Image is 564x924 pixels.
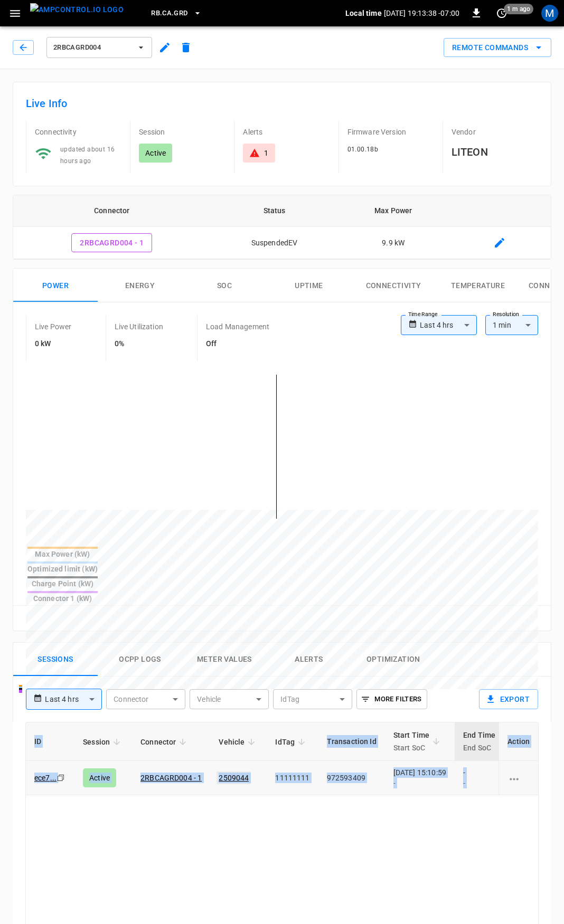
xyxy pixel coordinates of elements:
[211,195,339,227] th: Status
[463,729,509,754] span: End TimeEnd SoC
[485,315,538,335] div: 1 min
[206,338,269,350] h6: Off
[182,269,267,302] button: SOC
[345,8,382,18] p: Local time
[35,127,121,137] p: Connectivity
[408,310,438,319] label: Time Range
[444,38,551,58] button: Remote Commands
[115,321,163,332] p: Live Utilization
[145,148,166,158] p: Active
[351,643,436,677] button: Optimization
[71,233,152,253] button: 2RBCAGRD004 - 1
[219,736,258,748] span: Vehicle
[436,269,520,302] button: Temperature
[26,722,74,761] th: ID
[53,42,131,54] span: 2RBCAGRD004
[13,643,98,677] button: Sessions
[275,736,308,748] span: IdTag
[182,643,267,677] button: Meter Values
[147,3,205,24] button: RB.CA.GRD
[267,643,351,677] button: Alerts
[115,338,163,350] h6: 0%
[356,689,427,709] button: More Filters
[499,722,538,761] th: Action
[452,127,538,137] p: Vendor
[30,3,124,16] img: ampcontrol.io logo
[35,338,72,350] h6: 0 kW
[384,8,459,18] p: [DATE] 19:13:38 -07:00
[267,269,351,302] button: Uptime
[541,5,558,22] div: profile-icon
[504,4,533,14] span: 1 m ago
[507,773,530,783] div: charging session options
[35,321,72,332] p: Live Power
[393,729,430,754] div: Start Time
[26,95,538,112] h6: Live Info
[13,269,98,302] button: Power
[206,321,269,332] p: Load Management
[13,195,551,260] table: connector table
[338,195,448,227] th: Max Power
[13,195,211,227] th: Connector
[46,37,152,58] button: 2RBCAGRD004
[463,729,495,754] div: End Time
[318,722,385,761] th: Transaction Id
[393,741,430,754] p: Start SoC
[393,729,444,754] span: Start TimeStart SoC
[211,227,339,260] td: SuspendedEV
[452,144,538,160] h6: LITEON
[347,146,379,153] span: 01.00.18b
[444,38,551,58] div: remote commands options
[463,741,495,754] p: End SoC
[493,310,519,319] label: Resolution
[243,127,330,137] p: Alerts
[479,689,538,709] button: Export
[83,736,124,748] span: Session
[98,643,182,677] button: Ocpp logs
[347,127,434,137] p: Firmware Version
[264,148,268,158] div: 1
[493,5,510,22] button: set refresh interval
[338,227,448,260] td: 9.9 kW
[351,269,436,302] button: Connectivity
[151,7,187,20] span: RB.CA.GRD
[60,146,115,165] span: updated about 16 hours ago
[139,127,225,137] p: Session
[420,315,477,335] div: Last 4 hrs
[45,689,102,709] div: Last 4 hrs
[140,736,190,748] span: Connector
[98,269,182,302] button: Energy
